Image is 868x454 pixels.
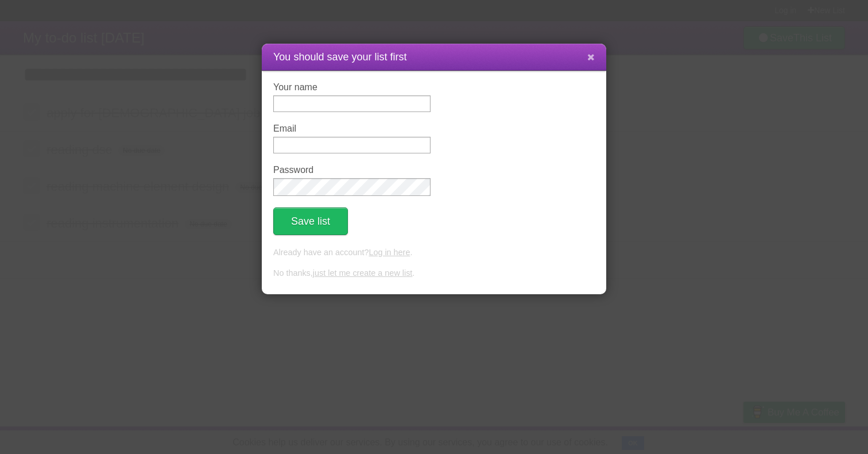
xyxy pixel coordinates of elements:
label: Password [273,165,431,175]
p: Already have an account? . [273,247,595,259]
a: just let me create a new list [313,268,413,278]
label: Email [273,124,431,134]
a: Log in here [369,248,410,257]
p: No thanks, . [273,267,595,280]
label: Your name [273,82,431,93]
h1: You should save your list first [273,49,595,65]
button: Save list [273,207,348,235]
